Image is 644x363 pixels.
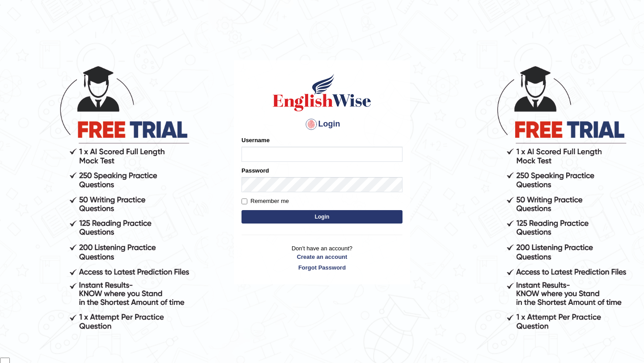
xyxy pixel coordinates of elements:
[241,253,402,261] a: Create an account
[271,72,373,113] img: Logo of English Wise sign in for intelligent practice with AI
[241,210,402,224] button: Login
[241,117,402,131] h4: Login
[241,166,269,175] label: Password
[241,197,289,206] label: Remember me
[241,244,402,272] p: Don't have an account?
[241,136,270,144] label: Username
[241,263,402,272] a: Forgot Password
[241,198,247,204] input: Remember me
